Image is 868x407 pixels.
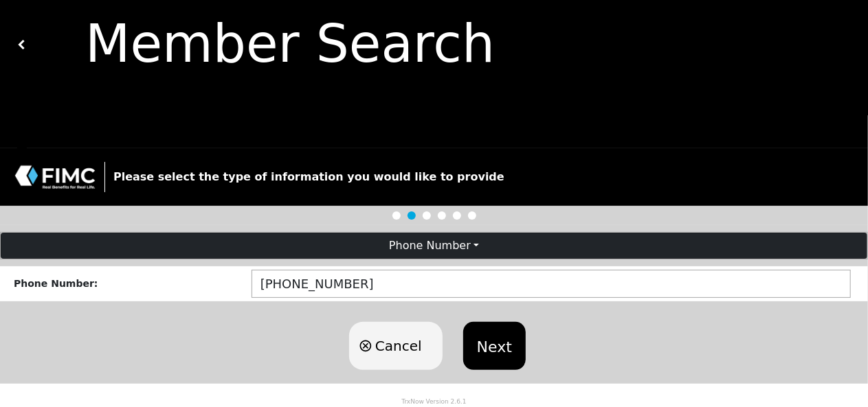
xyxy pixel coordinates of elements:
input: (123) 456-7890 [252,270,851,298]
img: trx now logo [14,164,96,190]
img: white carat left [17,40,27,49]
button: Cancel [349,322,443,370]
div: Member Search [27,5,851,84]
span: Cancel [375,336,422,356]
button: Next [463,322,526,370]
div: Phone Number : [14,277,252,291]
strong: Please select the type of information you would like to provide [113,170,504,183]
button: Phone Number [1,233,867,259]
